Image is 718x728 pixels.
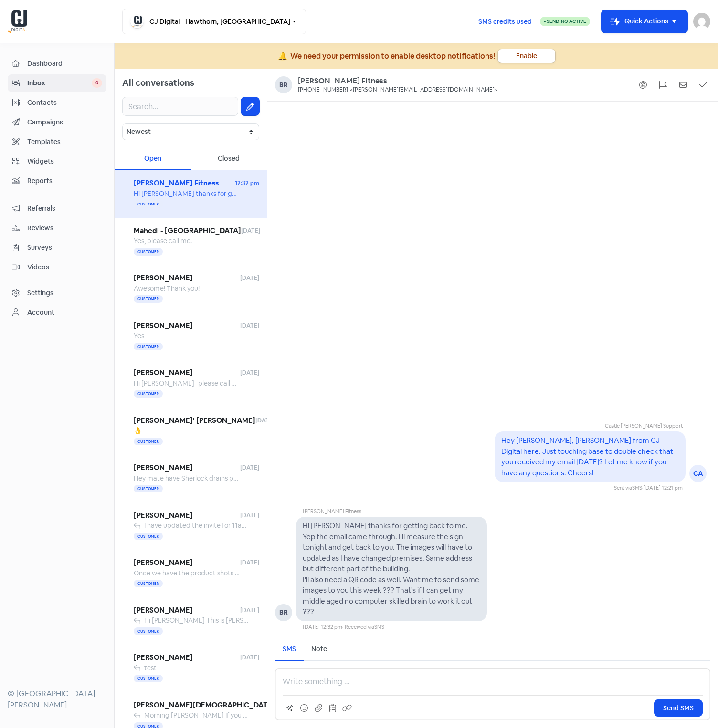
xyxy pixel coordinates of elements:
[240,274,259,282] span: [DATE]
[134,331,144,340] span: Yes
[134,379,324,388] span: Hi [PERSON_NAME]- please call me and I'll do the 2FA with you
[134,438,163,445] span: Customer
[134,415,255,426] span: [PERSON_NAME]' [PERSON_NAME]
[255,416,275,425] span: [DATE]
[134,295,163,303] span: Customer
[311,644,327,654] div: Note
[8,113,106,131] a: Campaigns
[235,179,259,187] span: 12:32 pm
[92,78,102,88] span: 0
[134,462,240,473] span: [PERSON_NAME]
[27,59,102,69] span: Dashboard
[342,623,384,631] div: · Received via
[134,485,163,492] span: Customer
[134,605,240,616] span: [PERSON_NAME]
[27,98,102,108] span: Contacts
[134,248,163,256] span: Customer
[501,436,675,477] pre: Hey [PERSON_NAME], [PERSON_NAME] from CJ Digital here. Just touching base to double check that yo...
[122,97,238,116] input: Search...
[134,236,192,245] span: Yes, please call me.
[27,137,102,147] span: Templates
[8,688,106,711] div: © [GEOGRAPHIC_DATA][PERSON_NAME]
[134,533,163,540] span: Customer
[470,16,540,26] a: SMS credits used
[134,627,163,635] span: Customer
[134,557,240,568] span: [PERSON_NAME]
[8,284,106,302] a: Settings
[122,77,194,88] span: All conversations
[144,521,273,530] span: I have updated the invite for 11am [DATE].
[191,148,267,170] div: Closed
[696,78,710,92] button: Mark as closed
[27,243,102,253] span: Surveys
[134,284,200,293] span: Awesome! Thank you!
[689,465,707,482] div: CA
[115,148,191,170] div: Open
[676,78,690,92] button: Mark as unread
[134,675,163,682] span: Customer
[693,13,710,30] img: User
[115,43,718,69] a: 🔔We need your permission to enable desktop notifications!Enable
[349,86,498,94] div: <[PERSON_NAME][EMAIL_ADDRESS][DOMAIN_NAME]>
[134,652,240,663] span: [PERSON_NAME]
[134,226,241,236] span: Mahedi - [GEOGRAPHIC_DATA]
[8,219,106,237] a: Reviews
[8,133,106,151] a: Templates
[8,172,106,190] a: Reports
[275,76,292,93] div: Br
[275,604,292,621] div: BR
[27,262,102,272] span: Videos
[8,239,106,256] a: Surveys
[283,644,296,654] div: SMS
[298,76,498,86] a: [PERSON_NAME] Fitness
[144,664,157,672] span: test
[240,321,259,330] span: [DATE]
[134,390,163,398] span: Customer
[27,204,102,214] span: Referrals
[303,623,342,631] div: [DATE] 12:32 pm
[540,16,590,27] a: Sending Active
[240,558,259,567] span: [DATE]
[134,343,163,350] span: Customer
[303,521,481,616] pre: Hi [PERSON_NAME] thanks for getting back to me. Yep the email came through. I'll measure the sign...
[134,700,275,711] span: [PERSON_NAME][DEMOGRAPHIC_DATA]
[27,78,92,88] span: Inbox
[27,223,102,233] span: Reviews
[134,580,163,587] span: Customer
[134,273,240,284] span: [PERSON_NAME]
[290,51,495,62] div: We need your permission to enable desktop notifications!
[134,368,240,379] span: [PERSON_NAME]
[8,258,106,276] a: Videos
[478,17,532,27] span: SMS credits used
[8,94,106,112] a: Contacts
[240,369,259,377] span: [DATE]
[27,176,102,186] span: Reports
[278,51,287,62] div: 🔔
[122,9,306,34] button: CJ Digital - Hawthorn, [GEOGRAPHIC_DATA]
[374,624,384,630] span: SMS
[27,117,102,127] span: Campaigns
[134,474,326,482] span: Hey mate have Sherlock drains paid that small ad hoc deposit?
[614,484,644,491] span: Sent via ·
[644,484,683,492] div: [DATE] 12:21 pm
[656,78,670,92] button: Flag conversation
[498,49,555,63] button: Enable
[8,153,106,170] a: Widgets
[240,511,259,520] span: [DATE]
[298,86,348,94] div: [PHONE_NUMBER]
[134,178,235,189] span: [PERSON_NAME] Fitness
[134,200,163,208] span: Customer
[654,699,703,717] button: Send SMS
[27,288,53,298] div: Settings
[240,653,259,662] span: [DATE]
[636,78,650,92] button: Show system messages
[303,507,487,517] div: [PERSON_NAME] Fitness
[8,74,106,92] a: Inbox 0
[27,156,102,166] span: Widgets
[134,320,240,331] span: [PERSON_NAME]
[240,606,259,615] span: [DATE]
[134,510,240,521] span: [PERSON_NAME]
[632,484,642,491] span: SMS
[8,200,106,217] a: Referrals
